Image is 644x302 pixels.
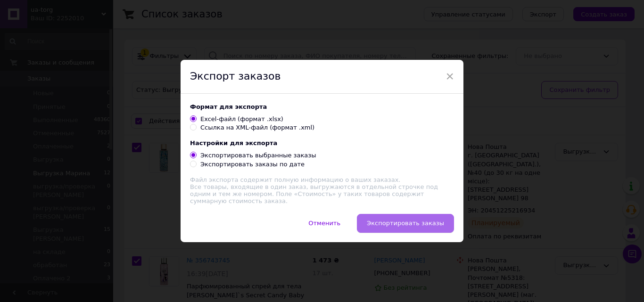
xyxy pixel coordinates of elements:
button: Экспортировать заказы [357,214,454,233]
span: × [446,68,454,84]
div: Экспортировать заказы по дате [200,160,305,169]
div: Excel-файл (формат .xlsx) [200,115,283,123]
div: Экспорт заказов [181,60,463,94]
div: Экспортировать выбранные заказы [200,151,316,160]
span: Отменить [308,220,340,227]
div: Настройки для экспорта [190,139,454,147]
div: Все товары, входящие в один заказ, выгружаются в отдельной строчке под одним и тем же номером. По... [190,176,454,204]
div: Формат для экспорта [190,103,454,110]
div: Файл экспорта содержит полную информацию о ваших заказах. [190,176,454,183]
div: Ссылка на XML-файл (формат .xml) [200,123,314,132]
span: Экспортировать заказы [367,220,444,227]
button: Отменить [298,214,350,233]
